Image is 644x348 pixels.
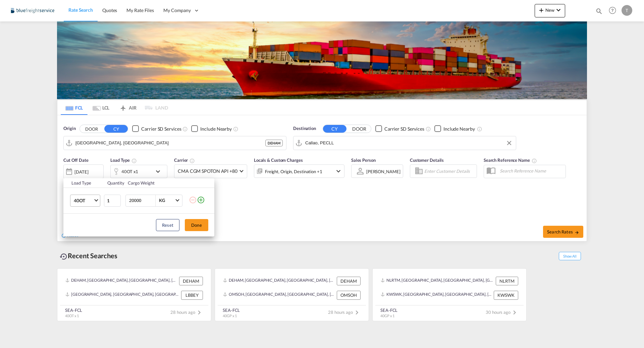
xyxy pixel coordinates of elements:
[156,219,179,231] button: Reset
[197,196,205,204] md-icon: icon-plus-circle-outline
[70,195,100,207] md-select: Choose: 40OT
[63,178,103,188] th: Load Type
[104,195,121,207] input: Qty
[185,219,208,231] button: Done
[159,198,165,203] div: KG
[103,178,124,188] th: Quantity
[128,195,155,206] input: Enter Weight
[128,180,185,186] div: Cargo Weight
[189,196,197,204] md-icon: icon-minus-circle-outline
[74,197,93,204] span: 40OT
